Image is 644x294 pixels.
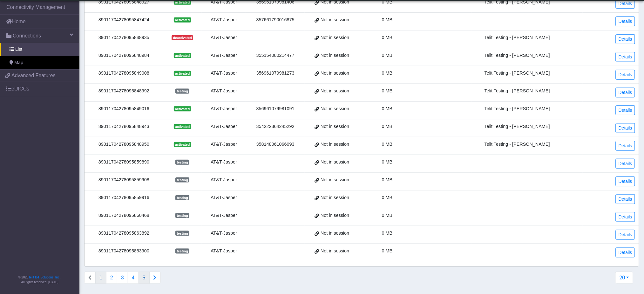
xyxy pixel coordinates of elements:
span: Not in session [321,52,349,59]
div: 89011704278095859908 [88,177,159,184]
a: Details [616,230,635,240]
span: 0 MB [382,35,393,40]
span: 0 MB [382,195,393,200]
span: Not in session [321,194,349,201]
div: Telit Testing - [PERSON_NAME] [475,52,559,59]
a: Details [616,70,635,80]
div: 89011704278095860468 [88,212,159,219]
div: 89011704278095848950 [88,141,159,148]
div: AT&T-Jasper [206,52,242,59]
button: 1 [95,272,106,284]
div: AT&T-Jasper [206,212,242,219]
span: Not in session [321,248,349,255]
span: testing [175,249,189,254]
div: 357661790016875 [250,17,301,23]
div: 356961079981091 [250,105,301,112]
span: List [15,46,22,53]
button: 2 [106,272,117,284]
span: 0 MB [382,213,393,218]
div: 89011704278095848935 [88,34,159,41]
a: Details [616,17,635,26]
span: activated [174,17,191,23]
div: 89011704278095859916 [88,194,159,201]
span: testing [175,213,189,218]
div: AT&T-Jasper [206,70,242,77]
div: AT&T-Jasper [206,141,242,148]
div: 89011704278095847424 [88,17,159,23]
span: Connections [13,32,41,40]
span: activated [174,106,191,111]
span: 0 MB [382,142,393,147]
div: 89011704278095848943 [88,123,159,130]
div: 354222364245292 [250,123,301,130]
button: 5 [139,272,150,284]
div: Telit Testing - [PERSON_NAME] [475,34,559,41]
a: Details [616,194,635,204]
button: 20 [615,272,633,284]
span: testing [175,231,189,236]
div: Telit Testing - [PERSON_NAME] [475,105,559,112]
span: testing [175,195,189,200]
span: testing [175,160,189,165]
div: AT&T-Jasper [206,248,242,255]
span: 0 MB [382,159,393,164]
a: Details [616,88,635,97]
span: Not in session [321,141,349,148]
nav: Connections list navigation [84,272,161,284]
a: Details [616,34,635,44]
span: Not in session [321,88,349,95]
a: Details [616,141,635,151]
div: 89011704278095848984 [88,52,159,59]
a: Details [616,177,635,186]
span: Map [14,59,23,66]
span: Not in session [321,177,349,184]
span: Advanced Features [11,72,56,79]
span: 0 MB [382,88,393,93]
div: 89011704278095848992 [88,88,159,95]
div: Telit Testing - [PERSON_NAME] [475,70,559,77]
div: AT&T-Jasper [206,105,242,112]
a: Details [616,105,635,115]
div: 89011704278095859890 [88,159,159,166]
a: Details [616,52,635,62]
span: 0 MB [382,231,393,236]
a: Telit IoT Solutions, Inc. [29,276,60,279]
span: testing [175,177,189,183]
div: 89011704278095849016 [88,105,159,112]
span: Not in session [321,17,349,23]
span: activated [174,53,191,58]
div: AT&T-Jasper [206,34,242,41]
button: 3 [117,272,128,284]
span: Not in session [321,70,349,77]
span: deactivated [172,35,193,40]
span: activated [174,71,191,76]
a: Details [616,159,635,169]
div: Telit Testing - [PERSON_NAME] [475,123,559,130]
div: 89011704278095849008 [88,70,159,77]
span: activated [174,142,191,147]
div: 89011704278095863892 [88,230,159,237]
span: Not in session [321,212,349,219]
span: 0 MB [382,70,393,76]
button: 4 [128,272,139,284]
span: 0 MB [382,177,393,182]
span: 0 MB [382,248,393,253]
div: AT&T-Jasper [206,159,242,166]
span: Not in session [321,230,349,237]
span: 0 MB [382,106,393,111]
div: AT&T-Jasper [206,230,242,237]
div: Telit Testing - [PERSON_NAME] [475,141,559,148]
a: Details [616,123,635,133]
div: AT&T-Jasper [206,194,242,201]
span: Not in session [321,123,349,130]
span: 0 MB [382,17,393,22]
span: testing [175,89,189,94]
div: 89011704278095863900 [88,248,159,255]
a: Details [616,248,635,257]
div: 358148061066093 [250,141,301,148]
div: 356961079981273 [250,70,301,77]
span: activated [174,124,191,129]
a: Details [616,212,635,222]
div: Telit Testing - [PERSON_NAME] [475,88,559,95]
span: Not in session [321,159,349,166]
